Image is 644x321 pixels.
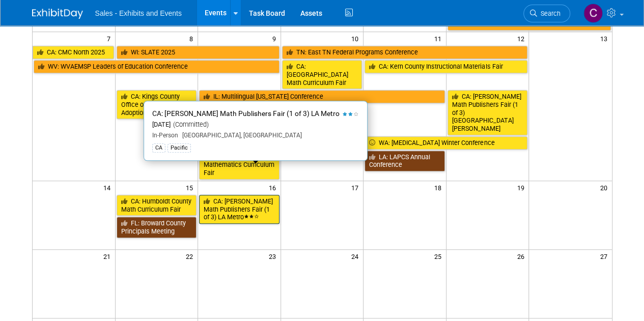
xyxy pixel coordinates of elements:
span: 20 [599,181,612,194]
a: TN: East TN Federal Programs Conference [282,46,528,59]
a: CA: Kings County Office of Education Math Adoption Fair [117,90,197,119]
span: In-Person [152,132,178,139]
div: [DATE] [152,121,359,129]
a: CA: CMC North 2025 [33,46,114,59]
span: [GEOGRAPHIC_DATA], [GEOGRAPHIC_DATA] [178,132,302,139]
a: CA: [PERSON_NAME] Math Publishers Fair (1 of 3) LA Metro [199,195,279,224]
span: 7 [106,32,115,45]
div: CA [152,143,165,153]
span: 12 [516,32,528,45]
a: CA: Humboldt County Math Curriculum Fair [117,195,197,216]
span: 18 [433,181,446,194]
a: WV: WVAEMSP Leaders of Education Conference [34,60,279,73]
span: 25 [433,250,446,262]
a: WA: [MEDICAL_DATA] Winter Conference [365,136,527,150]
span: 13 [599,32,612,45]
span: 26 [516,250,528,262]
span: Sales - Exhibits and Events [95,9,182,17]
span: 22 [185,250,198,262]
span: 19 [516,181,528,194]
a: LA: LAPCS Annual Conference [365,151,445,171]
span: 21 [102,250,115,262]
a: CA: [GEOGRAPHIC_DATA] Math Curriculum Fair [282,60,362,89]
a: WI: SLATE 2025 [117,46,279,59]
span: 9 [271,32,281,45]
span: (Committed) [171,121,209,128]
img: Christine Lurz [583,4,603,23]
a: CA: Kern County Instructional Materials Fair [365,60,527,73]
a: CA: [PERSON_NAME] Math Publishers Fair (1 of 3) [GEOGRAPHIC_DATA][PERSON_NAME] [447,90,528,135]
span: 27 [599,250,612,262]
a: CA: SCOE Mathematics Curriculum Fair [199,151,279,180]
span: 8 [188,32,198,45]
span: 24 [350,250,363,262]
img: ExhibitDay [32,9,83,19]
a: Search [523,5,570,22]
span: 23 [268,250,281,262]
div: Pacific [167,143,191,153]
span: 15 [185,181,198,194]
span: Search [537,10,561,17]
a: IL: Multilingual [US_STATE] Conference [199,90,445,103]
span: 16 [268,181,281,194]
span: CA: [PERSON_NAME] Math Publishers Fair (1 of 3) LA Metro [152,109,340,118]
span: 14 [102,181,115,194]
a: FL: Broward County Principals Meeting [117,217,197,238]
span: 11 [433,32,446,45]
span: 10 [350,32,363,45]
span: 17 [350,181,363,194]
